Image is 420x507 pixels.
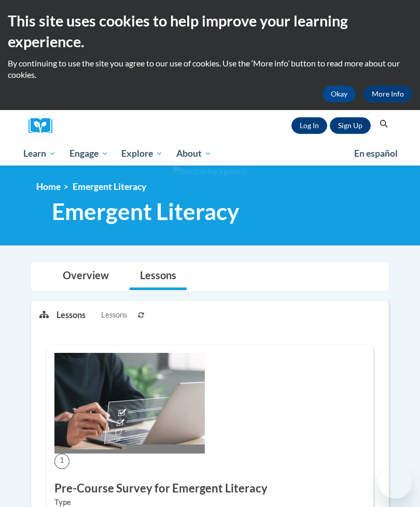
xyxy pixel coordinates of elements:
[36,181,61,192] a: Home
[115,142,170,166] a: Explore
[52,263,119,290] a: Overview
[73,181,146,192] span: Emergent Literacy
[8,58,412,80] p: By continuing to use the site you agree to our use of cookies. Use the ‘More info’ button to read...
[17,142,63,166] a: Learn
[363,86,412,102] a: More Info
[291,117,327,134] a: Log In
[379,465,412,499] iframe: Button to launch messaging window
[101,309,127,321] span: Lessons
[130,263,187,290] a: Lessons
[330,117,371,134] a: Register
[54,353,205,454] img: Course Image
[63,142,115,166] a: Engage
[23,147,56,160] span: Learn
[52,198,239,225] span: Emergent Literacy
[173,166,247,177] img: Section background
[57,309,86,321] p: Lessons
[69,147,108,160] span: Engage
[376,118,391,130] button: Search
[170,142,218,166] a: About
[121,147,163,160] span: Explore
[347,143,404,165] a: En español
[29,118,60,134] img: Logo brand
[323,86,356,102] button: Okay
[16,142,404,166] div: Main menu
[354,148,398,159] span: En español
[8,10,412,52] h2: This site uses cookies to help improve your learning experience.
[54,481,366,497] h3: Pre-Course Survey for Emergent Literacy
[29,118,60,134] a: Cox Campus
[176,147,212,160] span: About
[54,454,69,469] span: 1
